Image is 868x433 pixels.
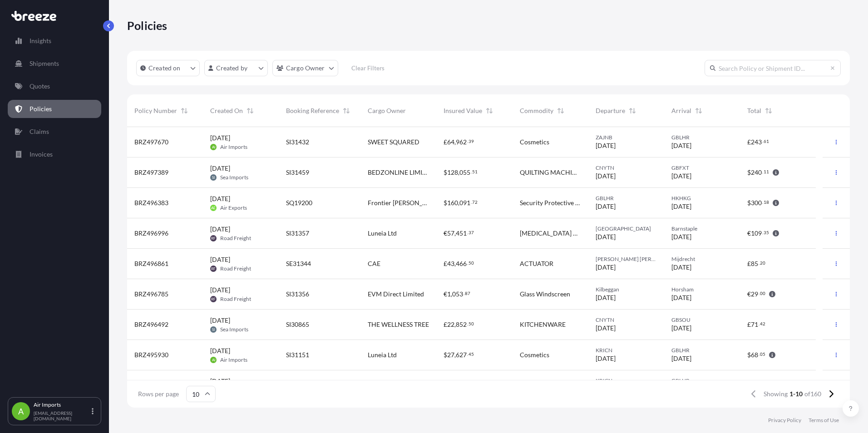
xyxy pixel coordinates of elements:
[768,417,801,424] a: Privacy Policy
[747,230,751,236] span: €
[134,138,168,147] span: BRZ497670
[444,291,447,297] span: €
[368,198,429,207] span: Frontier [PERSON_NAME]
[210,194,230,203] span: [DATE]
[627,105,638,116] button: Sort
[747,106,761,115] span: Total
[447,200,458,206] span: 160
[444,321,447,328] span: £
[220,326,248,333] span: Sea Imports
[555,105,566,116] button: Sort
[671,164,733,172] span: GBFXT
[764,231,769,234] span: 35
[444,352,447,358] span: $
[368,168,429,177] span: BEDZONLINE LIMITED
[520,198,581,207] span: Security Protective Equipment
[596,164,657,172] span: CNYTN
[220,143,247,151] span: Air Imports
[751,230,762,236] span: 109
[465,292,470,295] span: 87
[747,352,751,358] span: $
[444,139,447,145] span: £
[762,231,763,234] span: .
[452,291,463,297] span: 053
[472,170,478,173] span: 51
[671,225,733,232] span: Barnstaple
[30,104,52,113] p: Policies
[134,350,168,359] span: BRZ495930
[464,292,464,295] span: .
[467,353,468,356] span: .
[469,353,474,356] span: 45
[759,261,759,265] span: .
[30,59,59,68] p: Shipments
[747,200,751,206] span: $
[751,200,762,206] span: 300
[671,347,733,354] span: GBLHR
[18,407,24,416] span: A
[671,141,691,150] span: [DATE]
[211,295,216,304] span: RF
[368,229,397,238] span: Luneia Ltd
[368,290,424,299] span: EVM Direct Limited
[447,139,454,145] span: 64
[211,234,216,243] span: RF
[210,133,230,143] span: [DATE]
[245,105,256,116] button: Sort
[212,355,215,364] span: AI
[8,32,101,50] a: Insights
[8,100,101,118] a: Policies
[747,261,751,267] span: £
[520,259,553,268] span: ACTUATOR
[596,106,625,115] span: Departure
[760,353,765,356] span: 05
[447,352,454,358] span: 27
[444,230,447,236] span: €
[286,64,325,73] p: Cargo Owner
[751,291,758,297] span: 29
[751,139,762,145] span: 243
[469,322,474,325] span: 50
[368,320,429,329] span: THE WELLNESS TREE
[34,401,90,408] p: Air Imports
[705,60,841,76] input: Search Policy or Shipment ID...
[671,106,691,115] span: Arrival
[804,389,821,399] span: of 160
[444,106,482,115] span: Insured Value
[789,389,803,399] span: 1-10
[459,169,470,176] span: 055
[454,139,456,145] span: ,
[30,127,49,136] p: Claims
[671,324,691,333] span: [DATE]
[471,170,472,173] span: .
[30,150,53,159] p: Invoices
[286,350,309,359] span: SI31151
[671,172,691,181] span: [DATE]
[763,105,774,116] button: Sort
[671,354,691,363] span: [DATE]
[751,352,758,358] span: 68
[212,325,215,334] span: SI
[444,261,447,267] span: £
[760,322,765,325] span: 42
[134,259,168,268] span: BRZ496861
[210,316,230,325] span: [DATE]
[747,139,751,145] span: £
[764,140,769,143] span: 61
[596,195,657,202] span: GBLHR
[467,231,468,234] span: .
[447,261,454,267] span: 43
[341,105,352,116] button: Sort
[210,106,243,115] span: Created On
[447,169,458,176] span: 128
[471,201,472,204] span: .
[212,143,215,152] span: AI
[134,290,168,299] span: BRZ496785
[596,347,657,354] span: KRICN
[454,261,456,267] span: ,
[467,261,468,265] span: .
[520,138,549,147] span: Cosmetics
[30,82,50,91] p: Quotes
[272,60,338,76] button: cargoOwner Filter options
